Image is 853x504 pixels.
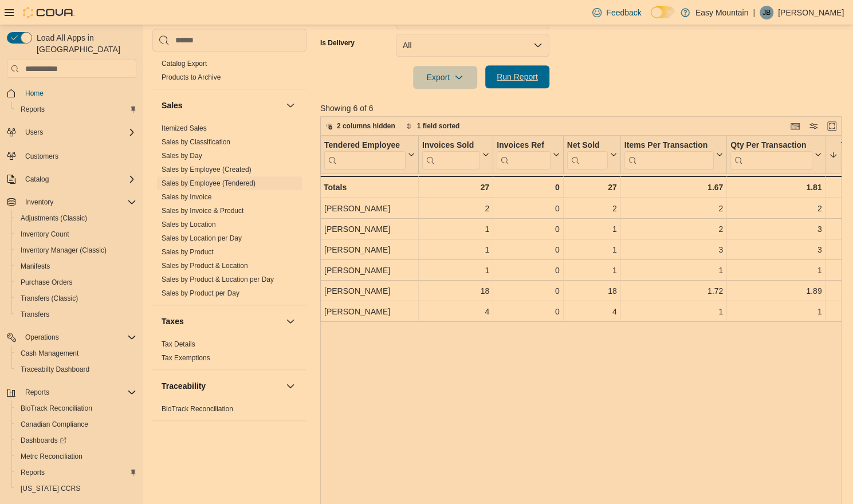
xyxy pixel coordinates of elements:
[21,420,88,429] span: Canadian Compliance
[21,262,50,271] span: Manifests
[320,103,847,114] p: Showing 6 of 6
[16,211,92,225] a: Adjustments (Classic)
[21,125,48,139] button: Users
[162,207,243,215] a: Sales by Invoice & Product
[21,105,45,114] span: Reports
[162,192,211,202] span: Sales by Invoice
[21,310,49,319] span: Transfers
[422,284,489,298] div: 18
[162,124,207,132] a: Itemized Sales
[422,140,480,151] div: Invoices Sold
[16,346,136,360] span: Cash Management
[162,100,183,111] h3: Sales
[21,148,136,163] span: Customers
[16,259,136,273] span: Manifests
[152,121,306,305] div: Sales
[2,171,141,187] button: Catalog
[162,73,221,81] a: Products to Archive
[162,340,195,348] a: Tax Details
[422,140,489,170] button: Invoices Sold
[21,86,48,100] a: Home
[16,308,54,321] a: Transfers
[624,140,723,170] button: Items Per Transaction
[162,289,239,298] span: Sales by Product per Day
[624,140,714,151] div: Items Per Transaction
[497,284,559,298] div: 0
[624,263,724,277] div: 1
[320,38,355,48] label: Is Delivery
[11,345,141,361] button: Cash Management
[16,346,83,360] a: Cash Management
[730,180,821,194] div: 1.81
[730,140,812,151] div: Qty Per Transaction
[162,354,210,362] a: Tax Exemptions
[16,292,82,305] a: Transfers (Classic)
[162,60,207,68] a: Catalog Export
[162,340,195,349] span: Tax Details
[588,1,646,24] a: Feedback
[16,482,136,495] span: Washington CCRS
[422,180,489,194] div: 27
[162,179,255,188] span: Sales by Employee (Tendered)
[624,180,723,194] div: 1.67
[567,263,617,277] div: 1
[21,246,107,255] span: Inventory Manager (Classic)
[11,448,141,464] button: Metrc Reconciliation
[21,385,54,399] button: Reports
[162,100,281,111] button: Sales
[2,124,141,140] button: Users
[337,121,395,131] span: 2 columns hidden
[11,226,141,242] button: Inventory Count
[16,227,136,241] span: Inventory Count
[162,405,233,413] a: BioTrack Reconciliation
[2,384,141,400] button: Reports
[321,119,400,133] button: 2 columns hidden
[324,140,406,170] div: Tendered Employee
[497,140,550,170] div: Invoices Ref
[16,401,97,415] a: BioTrack Reconciliation
[11,306,141,322] button: Transfers
[162,247,214,257] span: Sales by Product
[16,227,74,241] a: Inventory Count
[567,305,617,318] div: 4
[162,275,274,283] a: Sales by Product & Location per Day
[162,151,202,160] span: Sales by Day
[162,166,251,174] a: Sales by Employee (Created)
[730,284,821,298] div: 1.89
[11,400,141,416] button: BioTrack Reconciliation
[16,292,136,305] span: Transfers (Classic)
[21,278,73,287] span: Purchase Orders
[11,464,141,481] button: Reports
[284,379,297,393] button: Traceability
[567,222,617,236] div: 1
[730,202,821,215] div: 2
[324,305,415,318] div: [PERSON_NAME]
[21,330,64,344] button: Operations
[420,66,470,89] span: Export
[324,140,406,151] div: Tendered Employee
[788,119,802,133] button: Keyboard shortcuts
[162,165,251,174] span: Sales by Employee (Created)
[21,195,136,209] span: Inventory
[497,71,538,82] span: Run Report
[567,140,607,151] div: Net Sold
[152,402,306,420] div: Traceability
[422,222,489,236] div: 1
[21,330,136,344] span: Operations
[567,202,617,215] div: 2
[21,436,66,445] span: Dashboards
[567,284,617,298] div: 18
[162,73,221,82] span: Products to Archive
[162,220,216,229] span: Sales by Location
[16,363,136,376] span: Traceabilty Dashboard
[11,416,141,432] button: Canadian Compliance
[11,258,141,274] button: Manifests
[567,140,616,170] button: Net Sold
[11,361,141,377] button: Traceabilty Dashboard
[730,263,821,277] div: 1
[21,452,82,461] span: Metrc Reconciliation
[497,243,559,257] div: 0
[760,6,773,19] div: Jesse Bello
